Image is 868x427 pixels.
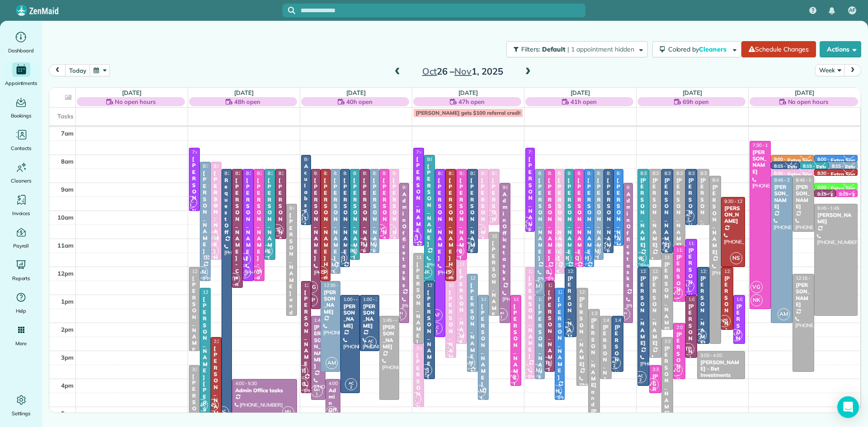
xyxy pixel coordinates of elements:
[207,232,219,244] span: NS
[207,250,218,258] small: 2
[11,176,31,185] span: Cleaners
[485,215,496,224] small: 2
[4,258,38,283] a: Reports
[11,111,32,120] span: Bookings
[550,246,562,258] span: TP
[718,315,731,327] span: NS
[548,170,572,176] span: 8:30 - 12:30
[569,252,581,264] span: VG
[557,177,562,262] div: [PERSON_NAME]
[363,177,367,262] div: [PERSON_NAME]
[245,177,251,262] div: [PERSON_NAME]
[278,177,283,262] div: [PERSON_NAME]
[441,266,453,278] span: NS
[438,170,460,176] span: 8:30 - 2:30
[413,233,418,238] span: LC
[591,310,613,316] span: 1:30 - 5:30
[548,282,572,288] span: 12:30 - 3:45
[459,170,484,176] span: 8:30 - 11:45
[203,163,227,169] span: 8:15 - 12:30
[665,170,689,176] span: 8:30 - 11:30
[492,170,516,176] span: 8:30 - 10:30
[567,177,572,262] div: [PERSON_NAME]
[788,157,839,164] div: Extra Space Storage
[402,184,424,190] span: 9:00 - 2:00
[283,7,295,14] button: Focus search
[616,177,621,372] div: [PERSON_NAME] - [PERSON_NAME] mom
[5,79,38,88] span: Appointments
[314,170,336,176] span: 8:30 - 1:30
[364,238,377,250] span: AM
[597,177,601,262] div: [PERSON_NAME]
[344,170,368,176] span: 8:30 - 12:00
[410,236,421,244] small: 1
[289,205,311,211] span: 9:45 - 1:45
[700,170,725,176] span: 8:30 - 10:30
[606,177,611,366] div: [PERSON_NAME] and [PERSON_NAME]
[4,225,38,250] a: Payroll
[304,156,329,162] span: 8:00 - 10:30
[122,89,142,96] a: [DATE]
[795,282,811,308] div: [PERSON_NAME]
[256,177,262,320] div: [PERSON_NAME] - World Team
[664,177,671,327] div: [PERSON_NAME] & [PERSON_NAME]
[268,170,292,176] span: 8:30 - 11:45
[192,156,197,240] div: [PERSON_NAME]
[288,7,295,14] svg: Focus search
[634,252,646,264] span: NK
[521,45,540,53] span: Filters:
[491,240,497,324] div: [PERSON_NAME]
[640,177,647,249] div: [PERSON_NAME]
[185,201,197,210] small: 1
[459,261,484,267] span: 11:45 - 2:45
[239,271,250,280] small: 1
[481,303,486,388] div: [PERSON_NAME]
[420,266,432,278] span: NK
[271,224,283,236] span: TP
[587,170,612,176] span: 8:30 - 12:00
[538,296,560,302] span: 1:00 - 4:00
[11,144,31,153] span: Contacts
[297,215,308,224] small: 2
[676,177,683,249] div: [PERSON_NAME]
[267,177,273,262] div: [PERSON_NAME]
[260,245,273,257] span: NK
[627,184,648,190] span: 9:00 - 2:00
[363,296,385,302] span: 1:00 - 3:00
[392,170,417,176] span: 8:30 - 11:00
[363,170,387,176] span: 8:30 - 11:30
[626,191,631,289] div: Admin Office tasks
[736,296,758,302] span: 1:00 - 2:45
[506,41,647,57] button: Filters: Default | 1 appointment hidden
[306,294,318,306] span: TP
[530,280,542,292] span: AM
[324,170,348,176] span: 8:30 - 12:30
[343,303,357,329] div: [PERSON_NAME]
[615,317,637,323] span: 1:45 - 3:45
[235,177,240,398] div: [PERSON_NAME] - Contempro Dance Theatre
[203,289,227,295] span: 12:45 - 5:15
[4,127,38,153] a: Contacts
[463,243,475,252] small: 2
[618,313,630,322] small: 1
[458,89,478,96] a: [DATE]
[498,310,505,315] span: MH
[65,64,90,76] button: today
[579,252,591,264] span: DH
[800,166,811,174] small: 2
[306,281,318,293] span: VG
[454,66,472,77] span: Nov
[753,142,774,148] span: 7:30 - 1:30
[314,317,336,323] span: 1:45 - 4:45
[304,163,308,286] div: Aculabs Ft [US_STATE]
[192,149,217,155] span: 7:45 - 10:00
[4,95,38,120] a: Bookings
[314,177,318,262] div: [PERSON_NAME]
[688,303,695,375] div: [PERSON_NAME]
[477,226,482,231] span: KF
[397,310,403,315] span: MH
[724,198,749,204] span: 9:30 - 12:00
[430,309,443,321] span: AF
[796,177,820,183] span: 8:45 - 10:45
[700,177,707,249] div: [PERSON_NAME]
